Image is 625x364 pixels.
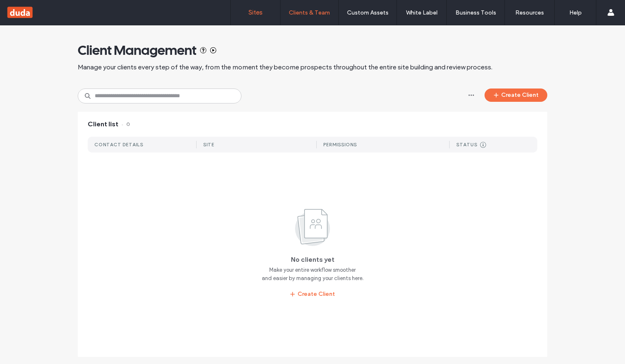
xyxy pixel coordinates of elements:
[78,63,492,72] span: Manage your clients every step of the way, from the moment they become prospects throughout the e...
[291,256,335,263] span: No clients yet
[406,9,438,16] label: White Label
[78,42,197,59] span: Client Management
[19,6,36,13] span: Help
[122,120,130,129] span: 0
[94,142,143,148] div: CONTACT DETAILS
[456,142,477,148] div: STATUS
[262,266,364,283] span: Make your entire workflow smoother and easier by managing your clients here.
[569,9,582,16] label: Help
[323,142,357,148] div: PERMISSIONS
[88,120,118,129] span: Client list
[203,142,214,148] div: SITE
[283,288,342,301] button: Create Client
[249,9,263,16] label: Sites
[485,89,547,102] button: Create Client
[347,9,389,16] label: Custom Assets
[455,9,496,16] label: Business Tools
[515,9,544,16] label: Resources
[289,9,330,16] label: Clients & Team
